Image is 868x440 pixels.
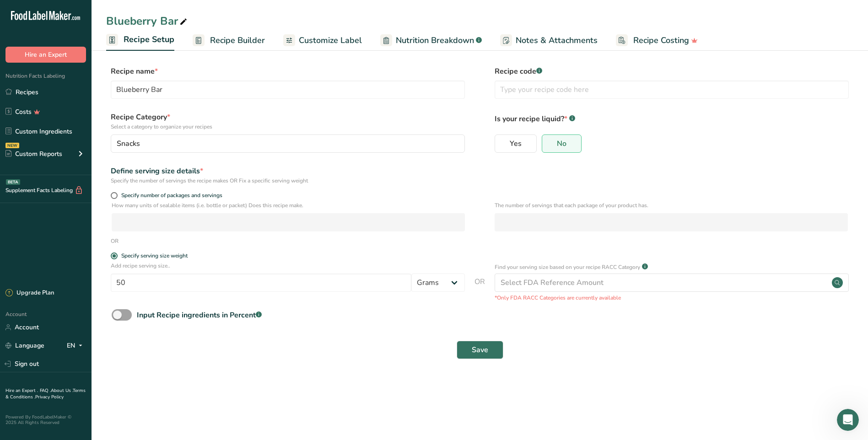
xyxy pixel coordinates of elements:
[124,33,174,46] span: Recipe Setup
[5,338,44,354] a: Language
[117,138,140,149] span: Snacks
[557,139,566,148] span: No
[495,66,849,77] label: Recipe code
[516,34,598,47] span: Notes & Attachments
[5,143,19,148] div: NEW
[5,149,62,159] div: Custom Reports
[51,387,73,394] a: About Us .
[111,237,119,245] div: OR
[35,394,64,400] a: Privacy Policy
[111,262,465,270] p: Add recipe serving size..
[111,166,465,177] div: Define serving size details
[495,112,849,124] p: Is your recipe liquid?
[67,340,86,351] div: EN
[111,134,465,153] button: Snacks
[121,252,188,259] div: Specify serving size weight
[111,123,465,131] p: Select a category to organize your recipes
[112,201,465,209] p: How many units of sealable items (i.e. bottle or packet) Does this recipe make.
[283,30,362,51] a: Customize Label
[616,30,698,51] a: Recipe Costing
[501,277,604,288] div: Select FDA Reference Amount
[474,276,485,302] span: OR
[500,30,598,51] a: Notes & Attachments
[193,30,265,51] a: Recipe Builder
[118,192,222,199] span: Specify number of packages and servings
[6,179,20,185] div: BETA
[495,263,640,271] p: Find your serving size based on your recipe RACC Category
[40,387,51,394] a: FAQ .
[5,387,86,400] a: Terms & Conditions .
[396,34,474,47] span: Nutrition Breakdown
[380,30,482,51] a: Nutrition Breakdown
[111,177,465,185] div: Specify the number of servings the recipe makes OR Fix a specific serving weight
[299,34,362,47] span: Customize Label
[106,29,174,51] a: Recipe Setup
[472,344,488,355] span: Save
[510,139,522,148] span: Yes
[111,274,411,292] input: Type your serving size here
[5,289,54,298] div: Upgrade Plan
[633,34,689,47] span: Recipe Costing
[5,414,86,425] div: Powered By FoodLabelMaker © 2025 All Rights Reserved
[495,294,849,302] p: *Only FDA RACC Categories are currently available
[111,112,465,131] label: Recipe Category
[457,341,503,359] button: Save
[137,310,262,321] div: Input Recipe ingredients in Percent
[111,66,465,77] label: Recipe name
[106,13,189,29] div: Blueberry Bar
[210,34,265,47] span: Recipe Builder
[837,409,859,431] iframe: Intercom live chat
[495,80,849,99] input: Type your recipe code here
[5,387,38,394] a: Hire an Expert .
[5,47,86,63] button: Hire an Expert
[111,80,465,99] input: Type your recipe name here
[495,201,848,209] p: The number of servings that each package of your product has.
